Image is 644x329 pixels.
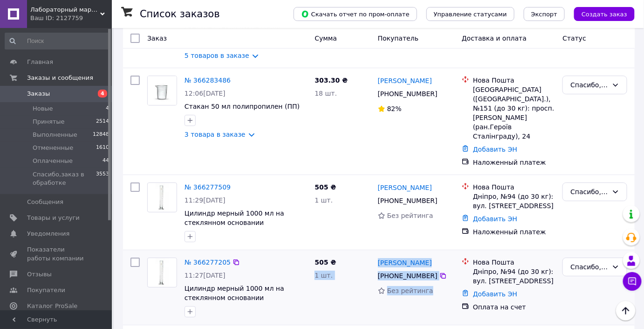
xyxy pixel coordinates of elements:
[185,77,231,84] a: № 366283486
[378,183,432,192] a: [PERSON_NAME]
[570,262,608,272] div: Спасибо,заказ в обработке
[96,144,109,152] span: 1610
[387,212,433,219] span: Без рейтинга
[378,35,419,42] span: Покупатель
[473,258,555,267] div: Нова Пошта
[27,270,52,279] span: Отзывы
[156,183,169,212] img: Фото товару
[462,35,527,42] span: Доставка и оплата
[33,105,53,113] span: Новые
[616,301,636,321] button: Наверх
[27,245,86,262] span: Показатели работы компании
[531,11,557,18] span: Экспорт
[27,302,77,310] span: Каталог ProSale
[27,90,50,98] span: Заказы
[147,258,177,287] a: Фото товару
[185,90,226,97] span: 12:06[DATE]
[185,272,226,279] span: 11:27[DATE]
[33,131,77,139] span: Выполненные
[27,74,93,82] span: Заказы и сообщения
[315,35,337,42] span: Сумма
[473,227,555,237] div: Наложенный платеж
[140,8,220,20] h1: Список заказов
[27,230,69,238] span: Уведомления
[315,183,336,191] span: 505 ₴
[473,76,555,85] div: Нова Пошта
[96,118,109,126] span: 2514
[315,90,337,97] span: 18 шт.
[434,11,507,18] span: Управление статусами
[378,76,432,85] a: [PERSON_NAME]
[156,258,169,287] img: Фото товару
[574,7,635,21] button: Создать заказ
[301,10,410,18] span: Скачать отчет по пром-оплате
[147,35,167,42] span: Заказ
[294,7,417,21] button: Скачать отчет по пром-оплате
[30,14,112,22] div: Ваш ID: 2127759
[524,7,565,21] button: Экспорт
[148,76,177,105] img: Фото товару
[185,210,284,226] a: Цилиндр мерный 1000 мл на стеклянном основании
[185,196,226,204] span: 11:29[DATE]
[387,287,433,294] span: Без рейтинга
[565,10,635,17] a: Создать заказ
[27,198,63,206] span: Сообщения
[376,269,439,282] div: [PHONE_NUMBER]
[185,183,231,191] a: № 366277509
[27,214,80,222] span: Товары и услуги
[582,11,627,18] span: Создать заказ
[378,258,432,267] a: [PERSON_NAME]
[185,131,246,138] a: 3 товара в заказе
[33,157,73,165] span: Оплаченные
[570,80,608,90] div: Спасибо,заказ в обработке
[376,87,439,100] div: [PHONE_NUMBER]
[33,144,73,152] span: Отмененные
[315,196,333,204] span: 1 шт.
[473,267,555,286] div: Дніпро, №94 (до 30 кг): вул. [STREET_ADDRESS]
[30,6,100,14] span: Лабораторный маркет
[315,272,333,279] span: 1 шт.
[473,182,555,192] div: Нова Пошта
[106,105,109,113] span: 4
[27,286,65,294] span: Покупатели
[5,33,110,49] input: Поиск
[185,285,284,301] a: Цилиндр мерный 1000 мл на стеклянном основании
[93,131,109,139] span: 12848
[315,77,348,84] span: 303.30 ₴
[623,272,642,291] button: Чат с покупателем
[98,90,107,98] span: 4
[562,35,586,42] span: Статус
[33,170,96,187] span: Спасибо,заказ в обработке
[96,170,109,187] span: 3553
[147,182,177,212] a: Фото товару
[473,302,555,312] div: Оплата на счет
[185,259,231,266] a: № 366277205
[473,85,555,141] div: [GEOGRAPHIC_DATA] ([GEOGRAPHIC_DATA].), №151 (до 30 кг): просп. [PERSON_NAME] (ран.Героїв Сталінг...
[103,157,109,165] span: 44
[473,158,555,167] div: Наложенный платеж
[147,76,177,105] a: Фото товару
[473,146,517,153] a: Добавить ЭН
[473,290,517,298] a: Добавить ЭН
[473,215,517,223] a: Добавить ЭН
[185,52,249,59] a: 5 товаров в заказе
[387,105,402,112] span: 82%
[315,259,336,266] span: 505 ₴
[473,192,555,210] div: Дніпро, №94 (до 30 кг): вул. [STREET_ADDRESS]
[33,118,65,126] span: Принятые
[426,7,514,21] button: Управление статусами
[570,187,608,197] div: Спасибо,заказ в обработке
[376,194,439,207] div: [PHONE_NUMBER]
[185,103,300,110] a: Стакан 50 мл полипропилен (ПП)
[27,58,53,66] span: Главная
